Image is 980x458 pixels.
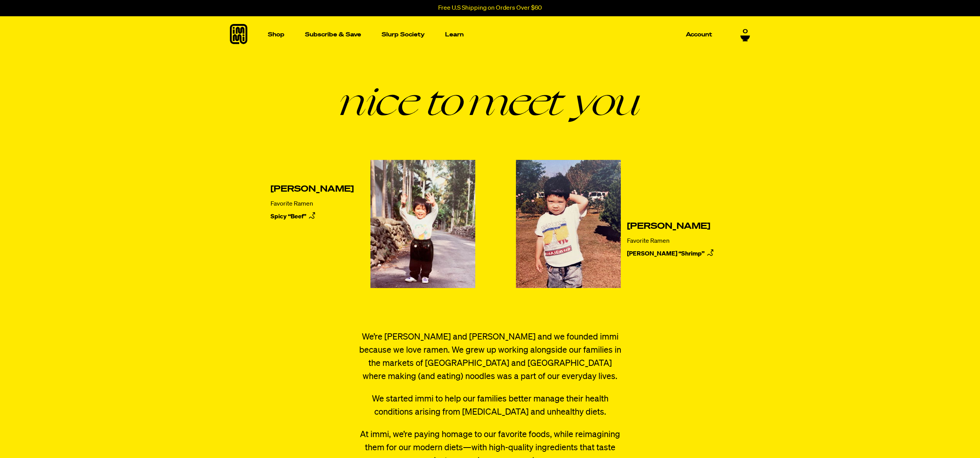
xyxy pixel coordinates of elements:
[508,153,629,295] img: Kevin Chanthasiriphan
[265,16,288,53] a: Shop
[305,32,361,38] p: Subscribe & Save
[686,32,712,38] p: Account
[743,28,748,35] span: 0
[358,393,622,419] p: We started immi to help our families better manage their health conditions arising from [MEDICAL_...
[358,331,622,383] p: We’re [PERSON_NAME] and [PERSON_NAME] and we founded immi because we love ramen. We grew up worki...
[379,29,428,41] a: Slurp Society
[382,32,425,38] p: Slurp Society
[271,211,354,223] a: Spicy “Beef”
[363,154,483,294] img: Kevin Lee
[445,32,464,38] p: Learn
[230,81,750,120] h1: nice to meet you
[627,222,716,231] h2: [PERSON_NAME]
[627,237,716,245] p: Favorite Ramen
[438,5,542,12] p: Free U.S Shipping on Orders Over $60
[683,29,715,41] a: Account
[442,16,467,53] a: Learn
[740,28,750,41] a: 0
[627,248,716,260] a: [PERSON_NAME] “Shrimp”
[271,200,354,208] p: Favorite Ramen
[268,32,284,38] p: Shop
[265,16,715,53] nav: Main navigation
[302,29,364,41] a: Subscribe & Save
[271,185,354,194] h2: [PERSON_NAME]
